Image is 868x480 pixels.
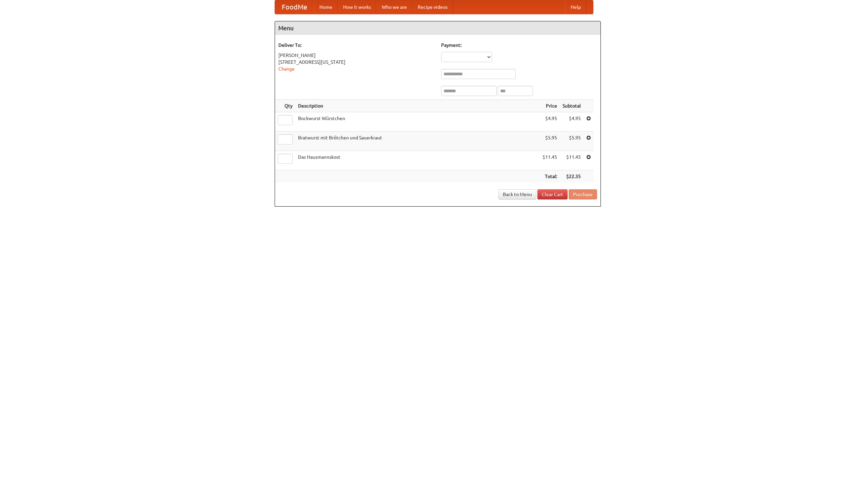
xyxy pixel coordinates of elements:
[295,112,540,132] td: Bockwurst Würstchen
[540,112,560,132] td: $4.95
[560,132,584,151] td: $5.95
[278,66,295,72] a: Change
[540,100,560,112] th: Price
[338,0,376,14] a: How it works
[569,189,597,199] button: Purchase
[278,42,434,49] h5: Deliver To:
[275,0,314,14] a: FoodMe
[314,0,338,14] a: Home
[295,151,540,170] td: Das Hausmannskost
[565,0,586,14] a: Help
[295,100,540,112] th: Description
[560,170,584,183] th: $22.35
[376,0,412,14] a: Who we are
[537,189,568,199] a: Clear Cart
[540,151,560,170] td: $11.45
[560,100,584,112] th: Subtotal
[560,112,584,132] td: $4.95
[540,132,560,151] td: $5.95
[441,42,597,49] h5: Payment:
[278,52,434,59] div: [PERSON_NAME]
[275,100,295,112] th: Qty
[275,21,600,35] h4: Menu
[540,170,560,183] th: Total:
[412,0,453,14] a: Recipe videos
[278,59,434,65] div: [STREET_ADDRESS][US_STATE]
[560,151,584,170] td: $11.45
[295,132,540,151] td: Bratwurst mit Brötchen und Sauerkraut
[498,189,536,199] a: Back to Menu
